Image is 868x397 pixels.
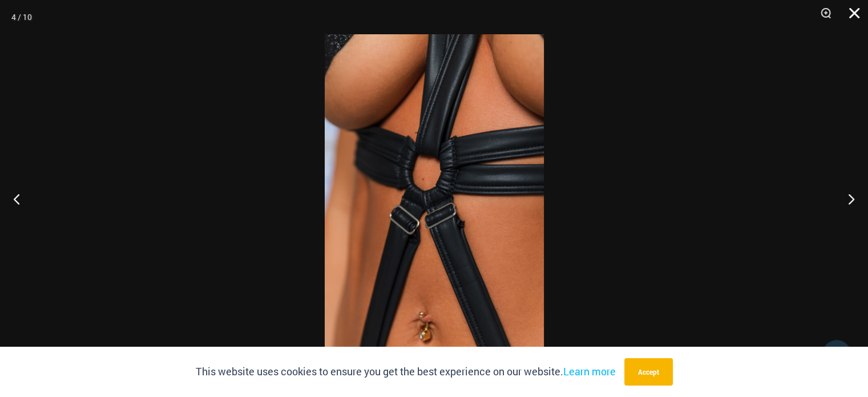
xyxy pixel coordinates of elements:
a: Learn more [563,364,616,378]
img: Truth or Dare Black 1905 Bodysuit 01 [325,34,544,363]
div: 4 / 10 [11,9,32,26]
button: Accept [624,358,673,386]
button: Next [825,170,868,227]
p: This website uses cookies to ensure you get the best experience on our website. [196,363,616,380]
